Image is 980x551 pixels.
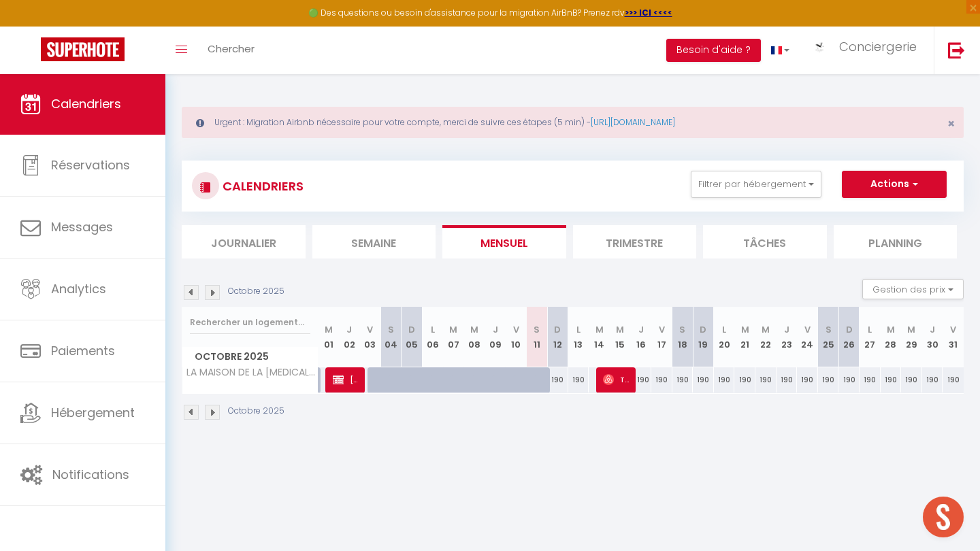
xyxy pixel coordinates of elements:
abbr: D [554,323,561,336]
th: 24 [797,307,818,367]
a: [URL][DOMAIN_NAME] [591,116,675,128]
abbr: V [950,323,956,336]
th: 01 [318,307,340,367]
span: Conciergerie [839,38,917,55]
abbr: M [595,323,604,336]
span: Notifications [52,466,129,483]
abbr: M [887,323,895,336]
abbr: D [700,323,706,336]
abbr: L [868,323,872,336]
abbr: M [449,323,457,336]
th: 15 [610,307,631,367]
div: 190 [777,367,798,393]
span: [PERSON_NAME] [333,367,361,393]
div: Urgent : Migration Airbnb nécessaire pour votre compte, merci de suivre ces étapes (5 min) - [182,107,964,138]
span: Tab To Tap [603,367,631,393]
button: Actions [842,171,947,198]
th: 21 [734,307,755,367]
th: 26 [838,307,860,367]
abbr: M [470,323,478,336]
span: Paiements [51,342,115,359]
div: 190 [651,367,672,393]
span: Chercher [208,41,255,56]
th: 11 [526,307,547,367]
span: Analytics [51,280,106,297]
th: 07 [443,307,464,367]
li: Planning [834,225,958,258]
th: 03 [360,307,381,367]
abbr: D [408,323,415,336]
div: 190 [838,367,860,393]
abbr: S [388,323,394,336]
abbr: S [534,323,540,336]
input: Rechercher un logement... [190,310,310,335]
th: 09 [485,307,506,367]
abbr: M [762,323,770,336]
a: >>> ICI <<<< [625,7,672,18]
div: 190 [755,367,777,393]
abbr: V [367,323,373,336]
th: 19 [693,307,714,367]
button: Close [947,118,955,130]
abbr: V [513,323,519,336]
abbr: M [907,323,915,336]
th: 17 [651,307,672,367]
abbr: V [659,323,665,336]
h3: CALENDRIERS [219,171,304,201]
th: 16 [630,307,651,367]
li: Trimestre [573,225,697,258]
abbr: M [325,323,333,336]
abbr: V [804,323,811,336]
img: Super Booking [41,37,125,61]
div: 190 [714,367,735,393]
a: ... Conciergerie [800,27,934,74]
p: Octobre 2025 [228,285,284,298]
img: logout [948,41,965,59]
abbr: J [346,323,352,336]
abbr: S [826,323,832,336]
li: Mensuel [442,225,566,258]
th: 25 [818,307,839,367]
abbr: J [493,323,498,336]
th: 23 [777,307,798,367]
abbr: J [930,323,935,336]
span: Réservations [51,156,130,173]
button: Gestion des prix [862,279,964,299]
th: 10 [506,307,527,367]
span: Calendriers [51,95,121,112]
abbr: J [638,323,644,336]
span: Messages [51,218,113,235]
th: 31 [943,307,964,367]
img: ... [810,40,830,54]
button: Besoin d'aide ? [666,39,761,62]
div: 190 [818,367,839,393]
div: 190 [922,367,943,393]
div: 190 [943,367,964,393]
th: 08 [464,307,485,367]
abbr: L [722,323,726,336]
div: 190 [881,367,902,393]
div: 190 [734,367,755,393]
th: 04 [380,307,402,367]
div: 190 [630,367,651,393]
div: 190 [797,367,818,393]
div: Ouvrir le chat [923,497,964,537]
div: 190 [672,367,693,393]
div: 190 [860,367,881,393]
p: Octobre 2025 [228,405,284,418]
th: 30 [922,307,943,367]
th: 28 [881,307,902,367]
div: 190 [901,367,922,393]
th: 05 [402,307,423,367]
a: Chercher [197,27,265,74]
th: 29 [901,307,922,367]
th: 18 [672,307,693,367]
th: 20 [714,307,735,367]
button: Filtrer par hébergement [691,171,821,198]
th: 13 [568,307,589,367]
div: 190 [693,367,714,393]
th: 12 [547,307,568,367]
th: 27 [860,307,881,367]
span: LA MAISON DE LA [MEDICAL_DATA] Située en plein coeur de ville [184,367,321,378]
th: 06 [422,307,443,367]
